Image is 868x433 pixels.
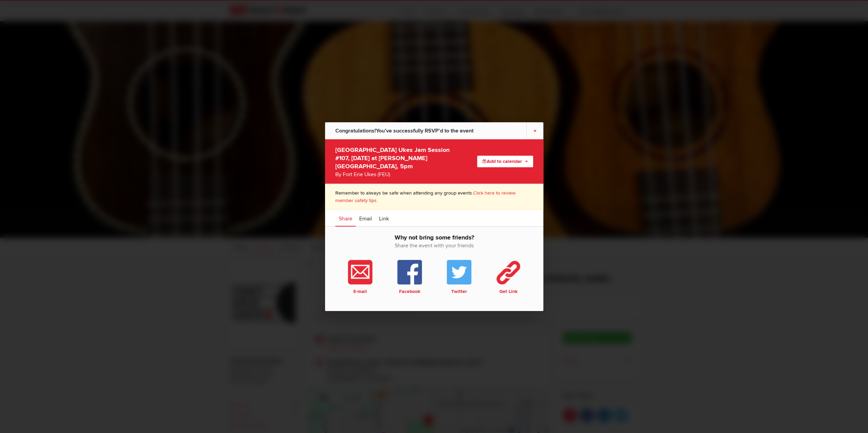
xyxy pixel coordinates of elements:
span: Link [379,215,389,222]
a: Share [335,210,356,227]
p: Remember to always be safe when attending any group events. [335,189,533,204]
span: Share [339,215,352,222]
a: Get Link [484,260,533,295]
span: Congratulations! [335,127,376,134]
a: Email [356,210,376,227]
a: Link [376,210,392,227]
span: Share the event with your friends [335,242,533,250]
div: [GEOGRAPHIC_DATA] Ukes Jam Session #107, [DATE] at [PERSON_NAME][GEOGRAPHIC_DATA], 5pm [335,144,454,178]
a: E-mail [335,260,385,295]
div: By Fort Erie Ukes (FEU) [335,170,454,178]
a: Click here to review member safety tips. [335,190,516,203]
b: E-mail [337,289,383,295]
span: Email [359,215,372,222]
button: Add to calendar [477,155,533,167]
a: × [526,122,543,139]
b: Facebook [386,289,433,295]
a: Twitter [434,260,484,295]
div: You’ve successfully RSVP’d to the event [335,122,473,139]
b: Get Link [485,289,532,295]
b: Twitter [436,289,482,295]
a: Facebook [385,260,434,295]
h2: Why not bring some friends? [335,233,533,257]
